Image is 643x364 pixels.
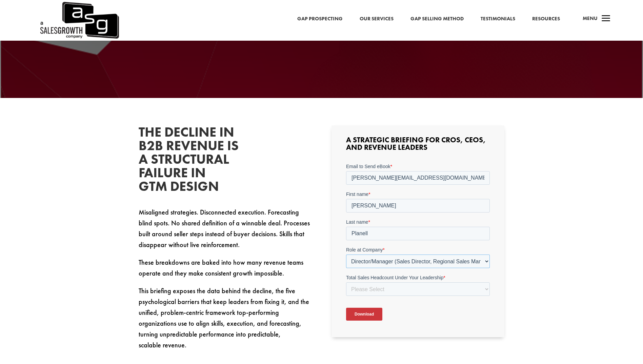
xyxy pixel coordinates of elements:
[346,136,490,155] h3: A Strategic Briefing for CROs, CEOs, and Revenue Leaders
[297,15,343,23] a: Gap Prospecting
[139,285,312,350] p: This briefing exposes the data behind the decline, the five psychological barriers that keep lead...
[360,15,394,23] a: Our Services
[532,15,560,23] a: Resources
[599,12,613,26] span: a
[139,125,240,197] h2: The Decline in B2B Revenue Is a Structural Failure in GTM Design
[583,15,598,22] span: Menu
[139,207,312,257] p: Misaligned strategies. Disconnected execution. Forecasting blind spots. No shared definition of a...
[410,15,464,23] a: Gap Selling Method
[346,163,490,326] iframe: Form 0
[139,257,312,285] p: These breakdowns are baked into how many revenue teams operate and they make consistent growth im...
[481,15,515,23] a: Testimonials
